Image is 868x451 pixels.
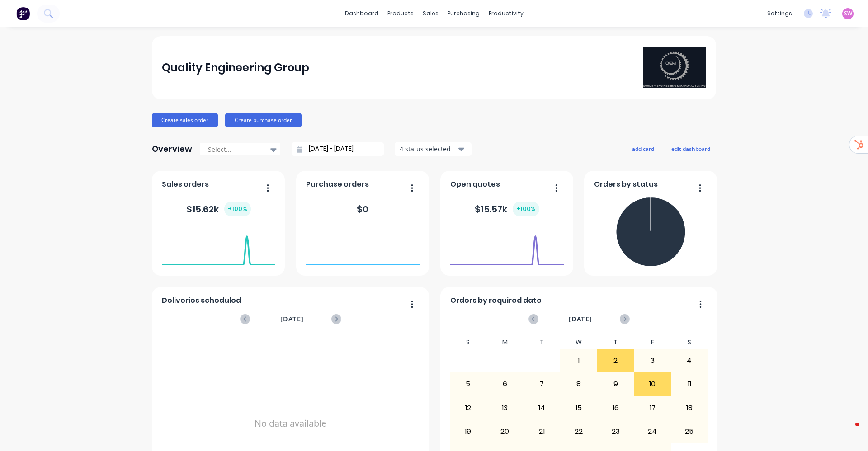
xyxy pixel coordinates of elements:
span: [DATE] [569,314,592,324]
div: + 100 % [513,202,539,216]
div: 11 [671,373,708,395]
div: purchasing [443,7,484,20]
div: products [383,7,418,20]
div: T [524,336,561,349]
div: 14 [524,397,560,419]
div: Quality Engineering Group [162,59,309,77]
div: 12 [450,397,486,419]
div: 4 status selected [400,144,457,154]
span: SW [844,9,852,18]
div: + 100 % [224,202,251,216]
div: 8 [561,373,597,395]
div: 3 [634,349,670,372]
div: 20 [487,420,523,443]
div: S [450,336,487,349]
div: 24 [634,420,670,443]
button: add card [626,143,660,155]
div: 2 [598,349,634,372]
div: 13 [487,397,523,419]
div: $ 0 [357,202,368,216]
div: 5 [450,373,486,395]
div: 9 [598,373,634,395]
a: dashboard [340,7,383,20]
span: [DATE] [280,314,304,324]
div: 4 [671,349,708,372]
div: $ 15.57k [475,202,539,216]
button: edit dashboard [665,143,716,155]
div: 23 [598,420,634,443]
div: 21 [524,420,560,443]
div: settings [763,7,797,20]
div: $ 15.62k [186,202,251,216]
img: Quality Engineering Group [643,47,706,88]
div: Overview [152,140,192,158]
div: W [560,336,597,349]
div: 22 [561,420,597,443]
div: 18 [671,397,708,419]
div: 19 [450,420,486,443]
button: Create purchase order [225,113,302,127]
span: Purchase orders [306,179,369,190]
button: Create sales order [152,113,218,127]
div: T [597,336,634,349]
div: S [671,336,708,349]
div: 15 [561,397,597,419]
iframe: Intercom live chat [837,420,859,442]
div: M [486,336,524,349]
div: 16 [598,397,634,419]
div: F [634,336,671,349]
button: 4 status selected [395,142,472,156]
div: 17 [634,397,670,419]
span: Sales orders [162,179,209,190]
div: sales [418,7,443,20]
div: productivity [484,7,528,20]
div: 6 [487,373,523,395]
span: Open quotes [450,179,500,190]
div: 10 [634,373,670,395]
div: 1 [561,349,597,372]
span: Orders by status [594,179,658,190]
img: Factory [16,7,30,20]
div: 7 [524,373,560,395]
div: 25 [671,420,708,443]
